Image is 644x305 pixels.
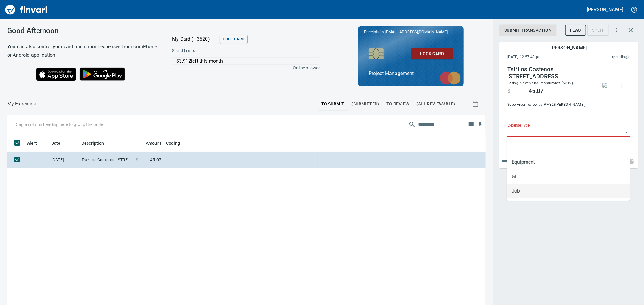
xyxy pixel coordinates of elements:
span: This charge has not been settled by the merchant yet. This usually takes a couple of days but in ... [577,54,629,60]
img: Download on the App Store [36,68,76,81]
h5: [PERSON_NAME] [587,6,623,13]
button: Close [622,128,631,137]
span: Coding [166,140,188,147]
span: Flag [570,27,581,34]
span: Spend Limits [172,48,257,54]
img: Get it on Google Play [76,64,128,84]
span: 45.07 [529,87,543,95]
img: receipts%2Ftapani%2F2025-08-15%2FJ50BdGGSzqaLSQJRI4m8mXWyxWE3__j6fM8vzkJPPGhaboxCdQ9.jpg [602,83,622,88]
nav: breadcrumb [7,100,36,108]
button: More [610,24,623,37]
button: Submit Transaction [499,25,556,36]
span: Supervisor review by: PM32 ([PERSON_NAME]) [507,102,589,108]
span: Eating places and Restaurants (5812) [507,81,573,85]
img: Finvari [4,2,49,17]
p: Drag a column heading here to group the table [14,121,103,127]
span: Description [82,140,104,147]
p: Online allowed [167,65,321,71]
p: My Card (···3520) [172,36,217,43]
h6: You can also control your card and submit expenses from our iPhone or Android application. [7,42,157,59]
span: Submit Transaction [504,27,552,34]
td: Tst*Los Costenos [STREET_ADDRESS] [79,152,133,168]
span: Alert [27,140,45,147]
span: 45.07 [150,157,161,163]
span: Lock Card [416,50,448,58]
img: mastercard.svg [437,68,464,88]
p: Receipts to: [364,29,458,35]
span: Amount [146,140,161,147]
span: Alert [27,140,37,147]
td: [DATE] [49,152,79,168]
button: Choose columns to display [466,120,476,129]
button: Close transaction [623,23,638,37]
h4: Tst*Los Costenos [STREET_ADDRESS] [507,66,589,80]
span: (Submitted) [352,100,379,108]
span: $ [507,87,511,95]
li: Job [507,184,630,198]
span: Coding [166,140,180,147]
p: Project Management [369,70,453,77]
span: [DATE] 12:57:40 pm [507,54,577,60]
li: GL [507,169,630,184]
h5: [PERSON_NAME] [550,45,587,51]
span: (All Reviewable) [417,100,455,108]
button: [PERSON_NAME] [585,5,625,14]
span: Amount [138,140,161,147]
span: Date [51,140,69,147]
h3: Good Afternoon [7,27,157,35]
button: Lock Card [220,35,247,44]
span: To Submit [321,100,344,108]
span: Lock Card [223,36,244,43]
label: Expense Type [507,124,530,127]
span: Date [51,140,61,147]
span: To Review [386,100,409,108]
p: $3,912 left this month [176,58,319,65]
button: Show transactions within a particular date range [466,97,486,111]
span: $ [136,157,138,163]
button: Download Table [476,120,485,129]
span: Description [82,140,112,147]
p: My Expenses [7,100,36,108]
span: [EMAIL_ADDRESS][DOMAIN_NAME] [385,29,448,35]
button: Flag [565,25,586,36]
span: This records your note into the expense [623,154,638,168]
button: Lock Card [411,48,453,59]
li: Equipment [507,155,630,169]
div: Transaction still pending, cannot split yet. It usually takes 2-3 days for a merchant to settle a... [587,27,609,32]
